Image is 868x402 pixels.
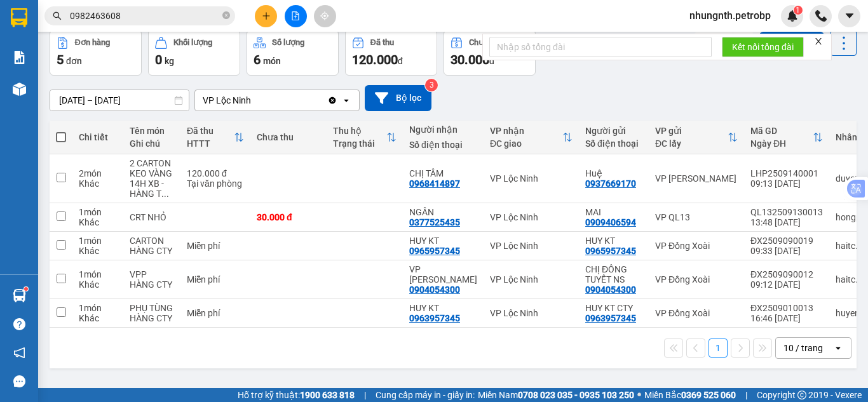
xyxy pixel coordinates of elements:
div: Miễn phí [187,274,244,285]
div: Trạng thái [333,138,386,149]
span: close-circle [222,11,230,19]
span: Kết nối tổng đài [732,40,794,54]
div: Miễn phí [187,308,244,318]
span: 6 [254,52,261,67]
th: Toggle SortBy [649,121,744,154]
button: Kết nối tổng đài [722,37,804,57]
span: Hỗ trợ kỹ thuật: [238,388,355,402]
div: HÀNG CTY [130,313,174,323]
span: đơn [66,56,82,66]
div: 09:12 [DATE] [750,279,823,290]
span: close-circle [222,10,230,22]
button: Bộ lọc [365,85,431,111]
span: ... [161,189,169,199]
span: message [13,375,25,387]
span: món [263,56,281,66]
div: VP Đồng Xoài [655,241,738,251]
div: 0965957345 [585,246,636,256]
div: Chi tiết [79,132,117,142]
span: Miền Bắc [644,388,736,402]
svg: open [833,343,843,353]
div: NGÂN [409,207,477,217]
div: 1 món [79,236,117,246]
span: question-circle [13,318,25,330]
button: caret-down [838,5,860,27]
span: CR : [10,83,29,97]
div: 120.000 đ [187,168,244,178]
div: ĐX2509010013 [750,303,823,313]
button: Khối lượng0kg [148,30,240,76]
div: CRT NHỎ [130,212,174,222]
div: Khác [79,178,117,189]
div: Khối lượng [173,38,212,47]
div: VP nhận [490,126,562,136]
span: aim [320,11,329,20]
div: QL132509130013 [750,207,823,217]
div: Khác [79,246,117,256]
div: 0904054300 [585,285,636,295]
div: Huệ [585,168,642,178]
div: Khác [79,313,117,323]
span: file-add [291,11,300,20]
div: Thu hộ [333,126,386,136]
th: Toggle SortBy [484,121,579,154]
th: Toggle SortBy [744,121,829,154]
div: Tại văn phòng [187,178,244,189]
img: warehouse-icon [13,83,26,96]
div: Khác [79,279,117,290]
img: phone-icon [815,10,827,22]
div: VP Lộc Ninh [11,11,90,41]
span: plus [262,11,271,20]
div: Ngày ĐH [750,138,813,149]
div: HÀNG CTY [130,279,174,290]
div: 2 món [79,168,117,178]
strong: 0369 525 060 [681,390,736,400]
div: ĐX2509090012 [750,269,823,279]
div: CHỊ ĐÔNG TUYẾT NS [585,264,642,285]
div: Tên món [130,126,174,136]
div: HUY KT [409,236,477,246]
div: 0965957345 [409,246,460,256]
div: VP Lộc Ninh [203,94,251,107]
div: PHỤ TÙNG [130,303,174,313]
div: 0937669170 [585,178,636,189]
button: Số lượng6món [247,30,339,76]
div: VP [PERSON_NAME] [655,173,738,184]
div: VPP [130,269,174,279]
div: VP Lộc Ninh [490,173,573,184]
div: 1 món [79,207,117,217]
th: Toggle SortBy [180,121,250,154]
div: 1 món [79,269,117,279]
div: 0909406594 [585,217,636,227]
div: HUY KT [409,303,477,313]
div: Mã GD [750,126,813,136]
button: Đã thu120.000đ [345,30,437,76]
span: Miền Nam [478,388,634,402]
sup: 1 [24,287,28,291]
button: Chưa thu30.000đ [444,30,536,76]
span: Nhận: [99,12,130,25]
div: VP Lộc Ninh [490,212,573,222]
strong: 1900 633 818 [300,390,355,400]
span: đ [398,56,403,66]
span: 120.000 [352,52,398,67]
div: VY [99,41,186,57]
div: 30.000 [10,82,92,97]
div: ĐC lấy [655,138,728,149]
div: Chưa thu [257,132,320,142]
div: VP Đồng Xoài [655,308,738,318]
div: Ghi chú [130,138,174,149]
div: Khác [79,217,117,227]
div: 0963957345 [409,313,460,323]
div: VP Lộc Ninh [490,274,573,285]
div: CARTON [130,236,174,246]
div: 09:13 [DATE] [750,178,823,189]
div: Đã thu [370,38,394,47]
div: MAI [585,207,642,217]
span: notification [13,347,25,359]
input: Tìm tên, số ĐT hoặc mã đơn [70,9,220,23]
div: 0963957345 [585,313,636,323]
button: Đơn hàng5đơn [50,30,142,76]
th: Toggle SortBy [327,121,403,154]
div: 10 / trang [783,342,823,354]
